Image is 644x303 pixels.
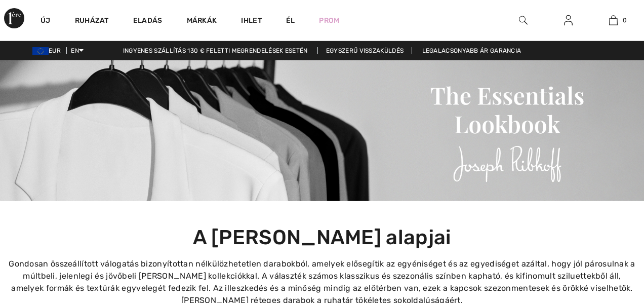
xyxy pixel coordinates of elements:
[32,47,49,55] img: Euró
[71,47,79,54] font: EN
[133,16,163,27] a: Eladás
[241,16,262,27] span: Ihlet
[591,14,635,26] a: 0
[32,47,65,54] span: EUR
[317,47,412,54] a: Egyszerű visszaküldés
[4,8,24,28] img: 1ère sugárút
[609,14,618,26] img: Az én táskám
[414,47,530,54] a: Legalacsonyabb ár garancia
[187,16,217,27] a: Márkák
[75,16,109,27] a: Ruházat
[519,14,528,26] img: Keresés a weboldalon
[556,14,581,27] a: Sign In
[319,15,339,26] a: Prom
[41,16,51,27] a: Új
[564,14,573,26] img: Saját adataim
[623,16,627,25] span: 0
[115,47,316,54] a: Ingyenes szállítás 130 € feletti megrendelések esetén
[286,15,295,26] a: Él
